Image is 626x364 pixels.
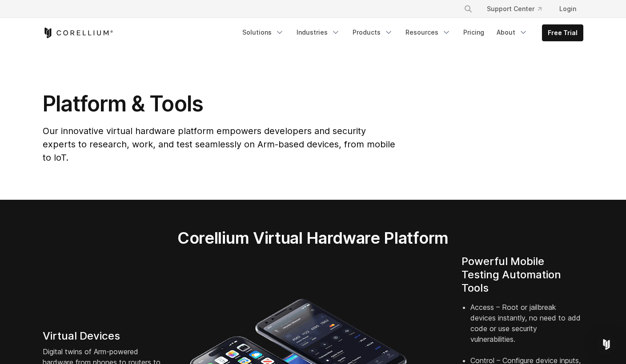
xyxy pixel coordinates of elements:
a: About [491,24,533,40]
span: Our innovative virtual hardware platform empowers developers and security experts to research, wo... [43,126,395,163]
div: Open Intercom Messenger [596,334,617,355]
button: Search [460,1,476,17]
h4: Powerful Mobile Testing Automation Tools [461,255,583,295]
a: Products [347,24,398,40]
a: Support Center [480,1,549,17]
h1: Platform & Tools [43,91,397,117]
li: Access – Root or jailbreak devices instantly, no need to add code or use security vulnerabilities. [470,302,583,355]
a: Pricing [458,24,490,40]
h2: Corellium Virtual Hardware Platform [136,228,490,248]
div: Navigation Menu [453,1,583,17]
div: Navigation Menu [237,24,583,41]
a: Login [552,1,583,17]
a: Corellium Home [43,28,113,38]
a: Free Trial [542,25,583,41]
h4: Virtual Devices [43,329,165,343]
a: Industries [291,24,345,40]
a: Solutions [237,24,289,40]
a: Resources [400,24,456,40]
